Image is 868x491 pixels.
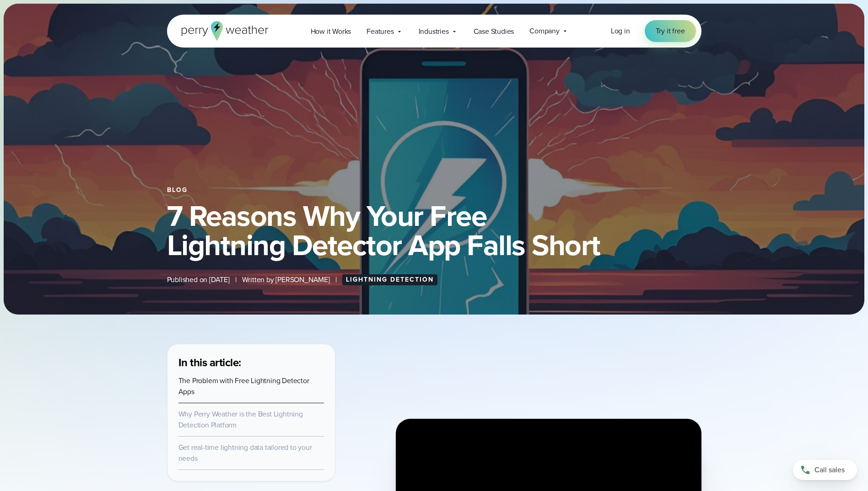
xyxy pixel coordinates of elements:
[167,201,701,260] h1: 7 Reasons Why Your Free Lightning Detector App Falls Short
[656,26,685,37] span: Try it free
[367,26,394,37] span: Features
[396,344,701,390] iframe: Listen to a Podcast on Why Free Lightning Apps Fall Short Video
[178,442,312,464] a: Get real-time lightning data tailored to your needs
[645,20,696,42] a: Try it free
[419,26,449,37] span: Industries
[814,464,845,475] span: Call sales
[474,26,514,37] span: Case Studies
[793,460,857,480] a: Call sales
[466,22,522,41] a: Case Studies
[242,274,330,285] span: Written by [PERSON_NAME]
[342,274,437,285] a: Lightning Detection
[178,409,303,430] a: Why Perry Weather is the Best Lightning Detection Platform
[167,274,230,285] span: Published on [DATE]
[235,274,237,285] span: |
[178,355,324,370] h3: In this article:
[611,26,630,37] a: Log in
[178,375,309,397] a: The Problem with Free Lightning Detector Apps
[529,26,560,37] span: Company
[335,274,337,285] span: |
[167,187,701,194] div: Blog
[303,22,359,41] a: How it Works
[311,26,351,37] span: How it Works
